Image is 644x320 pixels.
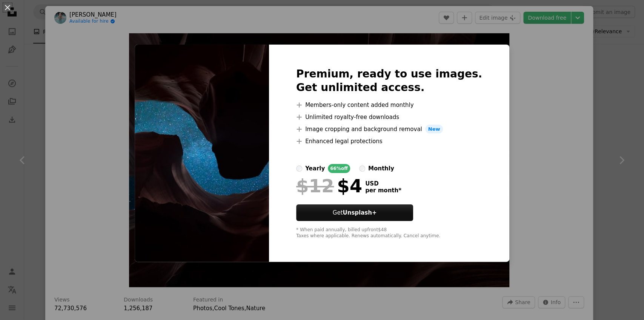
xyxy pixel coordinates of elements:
[135,45,269,262] img: photo-1470813740244-df37b8c1edcb
[296,137,482,146] li: Enhanced legal protections
[296,227,482,239] div: * When paid annually, billed upfront $48 Taxes where applicable. Renews automatically. Cancel any...
[296,67,482,94] h2: Premium, ready to use images. Get unlimited access.
[343,209,377,216] strong: Unsplash+
[425,125,443,134] span: New
[296,176,362,196] div: $4
[365,187,401,194] span: per month *
[296,165,302,172] input: yearly66%off
[328,164,350,173] div: 66% off
[365,180,401,187] span: USD
[368,164,394,173] div: monthly
[296,113,482,122] li: Unlimited royalty-free downloads
[305,164,325,173] div: yearly
[296,204,413,221] button: GetUnsplash+
[359,165,365,172] input: monthly
[296,125,482,134] li: Image cropping and background removal
[296,176,334,196] span: $12
[296,100,482,110] li: Members-only content added monthly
